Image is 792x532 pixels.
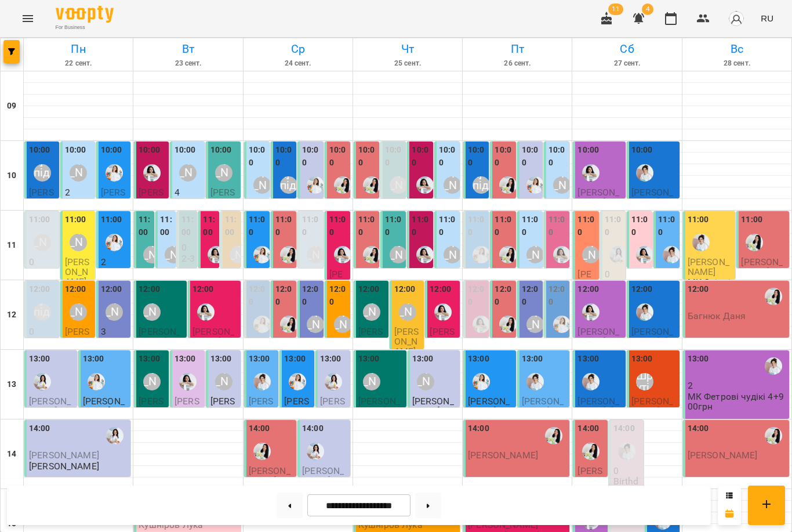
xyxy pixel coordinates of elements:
[684,40,790,58] h6: Вс
[390,176,407,194] div: Міс Анастасія
[70,164,87,182] div: Тетяна Волох
[636,373,653,390] div: Шруті
[101,337,129,407] p: Всебічний розвиток група рівень 1
[284,396,309,427] span: [PERSON_NAME]
[245,58,351,69] h6: 24 сент.
[582,303,600,321] div: Анна Білан
[329,144,348,169] label: 10:00
[65,213,86,226] label: 11:00
[663,246,680,263] img: Іванна
[7,239,16,252] h6: 11
[210,353,232,365] label: 13:00
[215,373,232,390] div: Тетяна Волох
[765,357,782,375] img: Іванна
[334,316,351,333] div: Аліна Арт
[577,353,599,365] label: 13:00
[636,246,653,263] img: Анна Білан
[106,234,123,251] img: Юлія Масющенко
[249,213,267,238] label: 11:00
[548,283,567,308] label: 12:00
[181,243,195,252] p: 0
[765,427,782,444] img: Роксолана
[175,144,196,157] label: 10:00
[280,316,297,333] div: Роксолана
[307,176,324,194] div: Юлія Масющенко
[577,422,599,435] label: 14:00
[307,246,324,263] div: Тетяна Волох
[355,40,460,58] h6: Чт
[106,427,123,444] div: Каріна
[430,283,451,296] label: 12:00
[249,353,270,365] label: 13:00
[143,164,161,182] div: Анна Білан
[553,176,571,194] div: Тетяна Волох
[545,427,562,444] img: Роксолана
[765,288,782,305] div: Роксолана
[631,353,653,365] label: 13:00
[289,373,306,390] img: Юлія Масющенко
[34,164,51,182] div: Анна підготовка до школи
[56,6,114,23] img: Voopty Logo
[358,396,400,417] span: [PERSON_NAME]
[334,246,351,263] div: Анна Білан
[358,283,380,296] label: 12:00
[139,326,180,347] span: [PERSON_NAME]
[688,277,733,307] p: МК Осінній ліхтарик 2+900грн
[363,176,380,194] div: Роксолана
[70,234,87,251] div: Аліна Арт
[363,373,380,390] div: Міс Анастасія
[302,213,321,238] label: 11:00
[179,373,197,390] img: Анна Білан
[253,316,271,333] div: Юлія Масющенко
[692,234,710,251] div: Іванна
[582,373,600,390] div: Іванна
[208,246,225,263] div: Анна Білан
[385,144,404,169] label: 10:00
[548,144,567,169] label: 10:00
[688,213,709,226] label: 11:00
[473,246,490,263] img: Юлія Масющенко
[756,8,778,29] button: RU
[325,373,342,390] div: Каріна
[175,198,202,218] p: 1-1.5 р/р
[215,164,232,182] div: Міс Анастасія
[65,187,93,197] p: 2
[642,3,653,15] span: 4
[444,246,461,263] div: Тетяна Волох
[688,256,729,277] span: [PERSON_NAME]
[181,254,194,263] p: 2-3
[29,267,57,288] p: Р.р 2.5-3
[553,246,571,263] img: Анна Білан
[280,246,297,263] img: Роксолана
[608,3,623,15] span: 11
[468,353,489,365] label: 13:00
[399,303,416,321] div: Аліна Арт
[139,213,152,238] label: 11:00
[609,246,627,263] img: Каріна
[83,353,104,365] label: 13:00
[495,283,513,308] label: 12:00
[618,443,635,460] img: Іванна
[203,213,216,238] label: 11:00
[522,396,564,417] span: [PERSON_NAME]
[143,303,161,321] div: Міс Анастасія
[65,326,90,357] span: [PERSON_NAME]
[210,396,235,427] span: [PERSON_NAME]
[522,283,540,308] label: 12:00
[473,316,490,333] div: Анна Білан
[26,40,131,58] h6: Пн
[444,176,461,194] div: Тетяна Волох
[179,164,197,182] div: Тетяна Волох
[334,176,351,194] img: Роксолана
[329,269,347,320] span: [PERSON_NAME]
[577,269,595,320] span: [PERSON_NAME]
[29,422,50,435] label: 14:00
[139,187,164,218] span: [PERSON_NAME]
[363,246,380,263] img: Роксолана
[636,303,653,321] img: Іванна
